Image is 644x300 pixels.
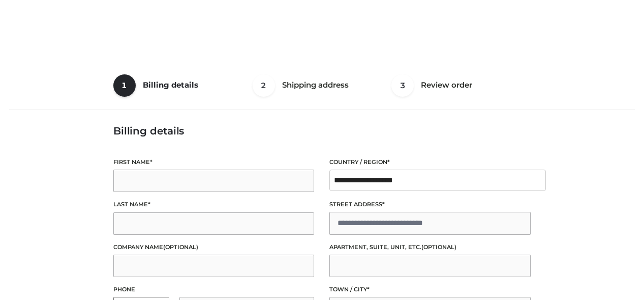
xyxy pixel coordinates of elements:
label: First name [113,157,315,167]
span: Review order [421,80,472,90]
span: (optional) [163,243,198,251]
label: Town / City [329,285,531,294]
label: Phone [113,285,315,294]
label: Country / Region [329,157,531,167]
span: 2 [253,74,275,97]
span: Billing details [143,80,198,90]
span: Shipping address [282,80,349,90]
label: Street address [329,200,531,209]
span: 1 [113,74,136,97]
span: (optional) [421,243,456,251]
h3: Billing details [113,125,531,137]
span: 3 [391,74,414,97]
label: Company name [113,242,315,252]
label: Last name [113,200,315,209]
label: Apartment, suite, unit, etc. [329,242,531,252]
